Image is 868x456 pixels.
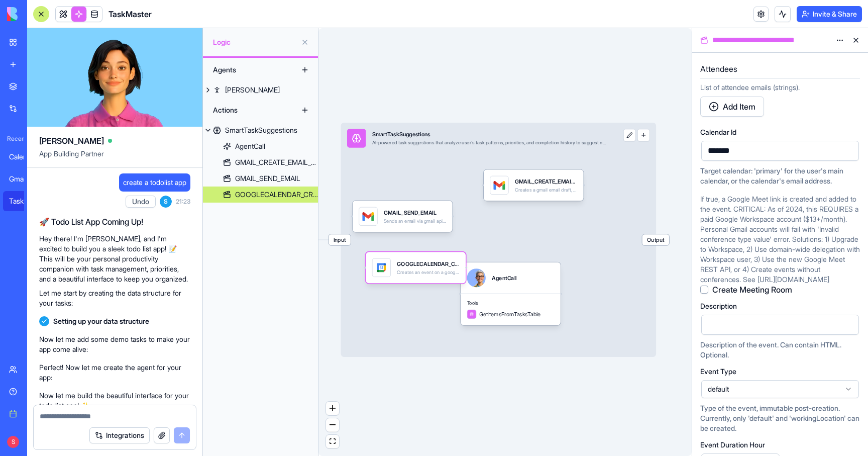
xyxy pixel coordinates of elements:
span: create a todolist app [123,177,186,188]
div: GMAIL_CREATE_EMAIL_DRAFT [515,177,577,186]
a: [PERSON_NAME] [203,82,318,98]
span: Logic [213,37,297,47]
div: GMAIL_CREATE_EMAIL_DRAFTCreates a gmail email draft, supporting to/cc/bcc, subject, plain/html bo... [484,169,584,201]
div: TaskMaster [9,196,37,206]
div: Gmail Hub [9,174,37,184]
p: Hey there! I'm [PERSON_NAME], and I'm excited to build you a sleek todo list app! 📝 This will be ... [39,234,190,284]
button: Undo [126,196,156,208]
div: Agents [208,62,288,78]
span: Event Type [700,368,736,375]
p: Now let me add some demo tasks to make your app come alive: [39,334,190,354]
div: [PERSON_NAME] [225,85,280,95]
span: Description [700,303,737,310]
span: GetItemsFromTasksTable [479,310,540,318]
span: Event Duration Hour [700,441,765,448]
h2: 🚀 Todo List App Coming Up! [39,216,190,228]
p: Let me start by creating the data structure for your tasks: [39,288,190,308]
div: GOOGLECALENDAR_CREATE_EVENT [235,190,318,200]
span: Recent [3,135,24,143]
div: List of attendee emails (strings). [700,82,860,93]
button: Add Item [700,97,764,117]
span: default [708,384,840,394]
h1: TaskMaster [108,8,152,20]
a: Calendar Command Center [3,147,43,167]
a: AgentCall [203,138,318,154]
div: Target calendar: 'primary' for the user's main calendar, or the calendar's email address. [700,166,860,186]
span: [PERSON_NAME] [39,135,104,147]
div: Sends an email via gmail api using the authenticated user's google profile display name, requirin... [384,218,446,224]
a: SmartTaskSuggestions [203,122,318,138]
div: Description of the event. Can contain HTML. Optional. [700,340,860,360]
span: Calendar Id [700,129,736,136]
div: Type of the event, immutable post-creation. Currently, only 'default' and 'workingLocation' can b... [700,403,860,433]
div: GMAIL_SEND_EMAILSends an email via gmail api using the authenticated user's google profile displa... [353,201,453,232]
div: SmartTaskSuggestions [225,125,297,135]
span: Output [642,234,670,245]
span: 21:23 [176,198,190,206]
div: Creates an event on a google calendar, needing rfc3339 utc start/end times (end after start) and ... [397,269,459,276]
button: Invite & Share [797,6,862,22]
p: Perfect! Now let me create the agent for your app: [39,362,190,383]
div: GOOGLECALENDAR_CREATE_EVENT [397,260,459,268]
div: GMAIL_SEND_EMAIL [384,209,446,217]
button: zoom in [326,402,339,415]
span: Input [329,234,350,245]
p: Now let me build the beautiful interface for your todo list app! ✨ [39,391,190,411]
div: Actions [208,102,288,118]
span: S [160,196,172,208]
span: App Building Partner [39,149,190,167]
div: Calendar Command Center [9,152,37,162]
a: GOOGLECALENDAR_CREATE_EVENT [203,187,318,203]
div: AgentCall [235,141,265,151]
label: Create Meeting Room [712,285,792,295]
span: Tools [467,300,555,306]
h5: Attendees [700,63,860,75]
a: GMAIL_CREATE_EMAIL_DRAFT [203,154,318,170]
button: zoom out [326,418,339,432]
div: If true, a Google Meet link is created and added to the event. CRITICAL: As of 2024, this REQUIRE... [700,194,860,285]
button: fit view [326,435,339,448]
div: AI-powered task suggestions that analyze user's task patterns, priorities, and completion history... [372,140,606,146]
div: GOOGLECALENDAR_CREATE_EVENTCreates an event on a google calendar, needing rfc3339 utc start/end t... [366,252,466,283]
div: AgentCall [492,274,516,282]
a: Gmail Hub [3,169,43,189]
div: AgentCallToolsGetItemsFromTasksTable [461,262,561,325]
span: S [7,436,19,448]
span: Setting up your data structure [53,316,149,326]
a: TaskMaster [3,191,43,211]
div: GMAIL_SEND_EMAIL [235,173,300,184]
img: logo [7,7,69,21]
div: SmartTaskSuggestions [372,131,606,139]
div: Creates a gmail email draft, supporting to/cc/bcc, subject, plain/html body (ensure `is html=true... [515,187,577,193]
div: InputSmartTaskSuggestionsAI-powered task suggestions that analyze user's task patterns, prioritie... [341,123,657,357]
div: GMAIL_CREATE_EMAIL_DRAFT [235,157,318,167]
button: Integrations [89,427,150,443]
a: GMAIL_SEND_EMAIL [203,170,318,187]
